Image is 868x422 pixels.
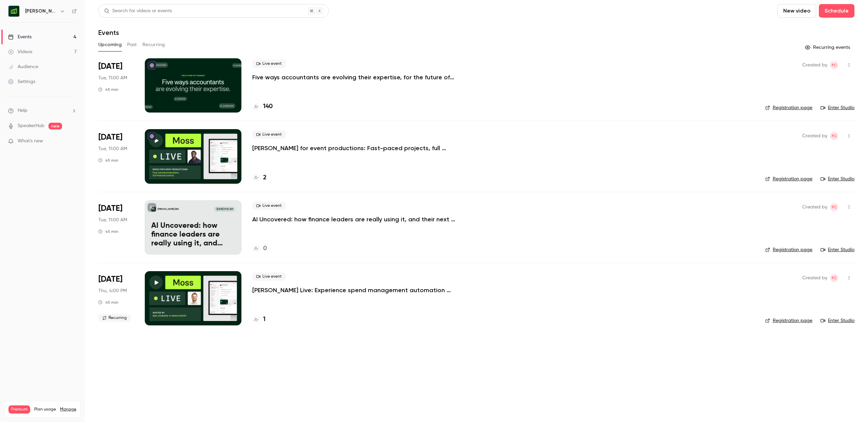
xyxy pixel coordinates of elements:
span: Felicity Cator [830,132,838,140]
a: [PERSON_NAME] Live: Experience spend management automation with [PERSON_NAME] [252,286,456,294]
a: Registration page [765,176,812,182]
a: Enter Studio [821,317,854,324]
span: Premium [8,405,30,414]
span: Tue, 11:00 AM [98,145,127,152]
div: Settings [8,78,35,85]
a: 1 [252,315,265,324]
span: Recurring [98,314,131,322]
div: Oct 14 Tue, 11:00 AM (Europe/Berlin) [98,58,134,113]
span: [DATE] [98,132,122,143]
a: Manage [60,407,76,412]
a: Registration page [765,104,812,111]
span: [DATE] [98,203,122,214]
div: Search for videos or events [104,7,172,15]
a: SpeakerHub [18,122,44,129]
div: Audience [8,63,38,70]
a: AI Uncovered: how finance leaders are really using it, and their next big bets[PERSON_NAME] (EN)[... [145,200,241,255]
span: Tue, 11:00 AM [98,75,127,81]
a: Enter Studio [821,176,854,182]
span: FC [832,274,837,282]
div: Oct 28 Tue, 11:00 AM (Europe/Berlin) [98,129,134,183]
a: Registration page [765,246,812,253]
div: 45 min [98,229,118,234]
iframe: Noticeable Trigger [68,138,77,144]
h4: 2 [263,173,267,182]
h4: 1 [263,315,265,324]
h1: Events [98,28,119,37]
span: Created by [802,132,827,140]
p: [PERSON_NAME] (EN) [158,207,179,211]
span: [DATE] [98,274,122,285]
span: Help [18,107,27,114]
button: Recurring [142,39,165,50]
a: Enter Studio [821,246,854,253]
div: 45 min [98,158,118,163]
a: Enter Studio [821,104,854,111]
img: Moss (EN) [8,6,19,17]
a: [PERSON_NAME] for event productions: Fast-paced projects, full financial control [252,144,456,152]
button: Past [127,39,137,50]
div: 45 min [98,87,118,92]
h6: [PERSON_NAME] (EN) [25,8,57,15]
h4: 140 [263,102,273,111]
span: Created by [802,203,827,211]
span: FC [832,61,837,69]
span: new [48,123,62,129]
a: 2 [252,173,267,182]
span: Live event [252,273,286,281]
button: Upcoming [98,39,122,50]
li: help-dropdown-opener [8,107,77,114]
a: Five ways accountants are evolving their expertise, for the future of finance [252,73,456,81]
span: [DATE] 11:00 AM [214,207,235,212]
a: Registration page [765,317,812,324]
button: New video [777,4,816,18]
a: AI Uncovered: how finance leaders are really using it, and their next big bets [252,215,456,223]
span: What's new [18,138,43,145]
div: Nov 6 Thu, 3:00 PM (Europe/London) [98,271,134,325]
span: Live event [252,202,286,210]
p: AI Uncovered: how finance leaders are really using it, and their next big bets [151,222,235,248]
span: Created by [802,61,827,69]
a: 0 [252,244,267,253]
div: 45 min [98,300,118,305]
span: [DATE] [98,61,122,72]
h4: 0 [263,244,267,253]
span: Felicity Cator [830,274,838,282]
button: Schedule [819,4,854,18]
div: Events [8,34,32,40]
span: Felicity Cator [830,203,838,211]
span: Felicity Cator [830,61,838,69]
span: Live event [252,60,286,68]
span: FC [832,132,837,140]
button: Recurring events [802,42,854,53]
span: Live event [252,130,286,139]
span: Plan usage [34,407,56,412]
span: Tue, 11:00 AM [98,217,127,223]
div: Videos [8,48,32,55]
span: Created by [802,274,827,282]
span: Thu, 4:00 PM [98,287,127,294]
div: Nov 4 Tue, 11:00 AM (Europe/Berlin) [98,200,134,255]
span: FC [832,203,837,211]
a: 140 [252,102,273,111]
